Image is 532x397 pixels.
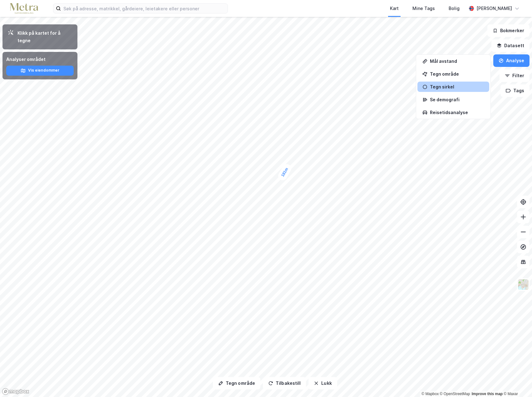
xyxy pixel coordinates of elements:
a: Mapbox [421,392,439,396]
div: Klikk på kartet for å tegne [17,29,72,44]
button: Filter [500,69,530,82]
div: Tegn område [430,71,484,77]
div: Map marker [277,163,293,182]
button: Analyse [493,54,530,67]
div: Se demografi [430,97,484,102]
div: Reisetidsanalyse [430,110,484,115]
button: Lukk [308,377,337,389]
div: Tegn sirkel [430,84,484,89]
div: Kontrollprogram for chat [501,367,532,397]
div: Mine Tags [412,5,435,12]
button: Tilbakestill [263,377,306,389]
img: Z [517,279,529,290]
button: Tegn område [213,377,260,389]
button: Bokmerker [487,24,530,37]
img: metra-logo.256734c3b2bbffee19d4.png [10,3,38,14]
a: OpenStreetMap [440,392,470,396]
div: [PERSON_NAME] [476,5,512,12]
button: Vis eiendommer [6,66,74,76]
div: Mål avstand [430,58,484,64]
iframe: Chat Widget [501,367,532,397]
button: Datasett [491,39,530,52]
button: Tags [500,84,530,97]
input: Søk på adresse, matrikkel, gårdeiere, leietakere eller personer [61,4,228,13]
div: Bolig [449,5,460,12]
a: Improve this map [472,392,503,396]
div: Kart [390,5,399,12]
a: Mapbox homepage [2,388,29,395]
div: Analyser området [6,56,74,63]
